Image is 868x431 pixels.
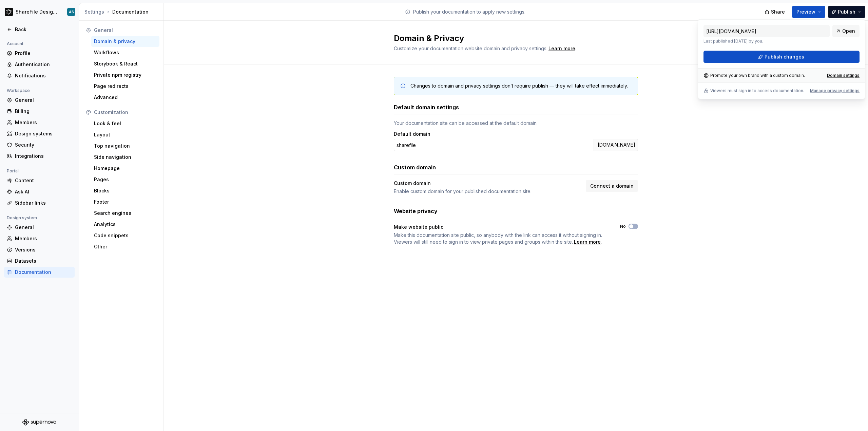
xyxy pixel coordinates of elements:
div: Blocks [94,187,157,194]
a: Sidebar links [4,198,75,208]
div: Changes to domain and privacy settings don’t require publish — they will take effect immediately. [410,82,628,89]
span: Open [842,28,855,35]
button: Preview [792,6,825,18]
img: 16fa4d48-c719-41e7-904a-cec51ff481f5.png [5,8,13,16]
a: Private npm registry [91,70,159,80]
a: Learn more [548,45,575,52]
button: ShareFile Design SystemAS [1,4,77,19]
a: Domain settings [827,73,860,78]
p: Publish your documentation to apply new settings. [413,8,525,15]
div: Account [4,40,26,48]
a: Domain & privacy [91,36,159,47]
span: Share [771,8,785,15]
div: Design systems [15,130,72,137]
a: Learn more [574,239,601,245]
div: Make website public [394,224,443,230]
div: Search engines [94,210,157,217]
div: Page redirects [94,83,157,90]
span: . [547,46,576,51]
a: Integrations [4,151,75,162]
div: Side navigation [94,154,157,161]
span: Publish changes [765,54,804,60]
div: Security [15,142,72,148]
div: Custom domain [394,180,431,187]
span: Publish [838,8,855,15]
div: ShareFile Design System [16,8,59,15]
div: Authentication [15,61,72,68]
a: Code snippets [91,230,159,241]
a: Authentication [4,59,75,70]
div: Members [15,119,72,126]
a: Blocks [91,185,159,196]
a: Side navigation [91,152,159,163]
div: Homepage [94,165,157,172]
a: Search engines [91,208,159,219]
button: Settings [84,8,104,15]
h3: Website privacy [394,207,438,215]
div: Your documentation site can be accessed at the default domain. [394,120,638,127]
div: Private npm registry [94,72,157,78]
a: Other [91,241,159,252]
span: Connect a domain [590,183,634,189]
div: Enable custom domain for your published documentation site. [394,188,582,195]
div: Ask AI [15,188,72,195]
h3: Default domain settings [394,103,459,111]
div: .[DOMAIN_NAME] [594,139,638,151]
a: Layout [91,129,159,140]
a: Design systems [4,128,75,139]
div: Layout [94,131,157,138]
div: Integrations [15,153,72,160]
button: Publish changes [703,51,860,63]
p: Last published [DATE] by you. [703,39,830,44]
div: Workflows [94,49,157,56]
div: Footer [94,199,157,205]
a: Homepage [91,163,159,174]
a: Analytics [91,219,159,230]
div: Billing [15,108,72,115]
a: Billing [4,106,75,117]
div: Look & feel [94,120,157,127]
a: Open [832,25,860,37]
div: Top navigation [94,143,157,149]
div: Workspace [4,87,33,95]
div: Profile [15,50,72,57]
div: Datasets [15,258,72,264]
span: Customize your documentation website domain and privacy settings. [394,45,547,51]
div: Promote your own brand with a custom domain. [703,73,805,78]
span: . [394,232,608,245]
label: No [620,224,626,229]
div: Sidebar links [15,200,72,206]
span: Preview [796,8,815,15]
div: Customization [94,109,157,116]
a: Look & feel [91,118,159,129]
a: Profile [4,48,75,59]
div: Design system [4,214,40,222]
svg: Supernova Logo [22,419,56,426]
a: Datasets [4,256,75,266]
div: Domain & privacy [94,38,157,45]
a: Documentation [4,267,75,278]
h3: Custom domain [394,163,436,171]
a: Footer [91,196,159,207]
div: Notifications [15,72,72,79]
a: Notifications [4,70,75,81]
div: Content [15,177,72,184]
div: Advanced [94,94,157,101]
div: Other [94,243,157,250]
a: General [4,95,75,106]
div: Versions [15,246,72,253]
div: Portal [4,167,21,175]
a: Versions [4,244,75,255]
div: General [15,224,72,231]
a: General [4,222,75,233]
h2: Domain & Privacy [394,33,630,44]
button: Publish [828,6,865,18]
a: Members [4,117,75,128]
button: Share [761,6,789,18]
div: Back [15,26,72,33]
div: AS [69,9,74,15]
div: General [15,97,72,104]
